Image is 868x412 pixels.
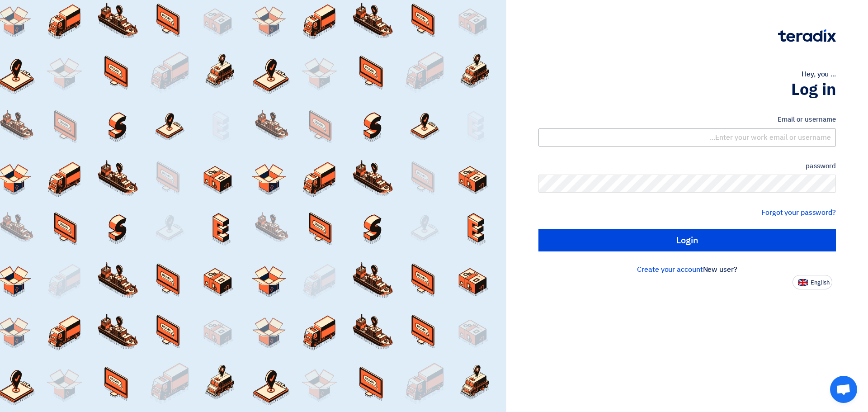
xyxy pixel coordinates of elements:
font: password [806,161,836,171]
a: Forgot your password? [761,207,836,218]
a: Create your account [637,264,703,275]
img: en-US.png [798,279,808,286]
font: Log in [791,77,836,102]
button: English [793,275,832,289]
font: Email or username [778,114,836,124]
input: Login [538,229,836,251]
font: English [811,278,830,287]
font: Hey, you ... [802,69,836,80]
div: Open chat [830,376,857,403]
input: Enter your work email or username... [538,128,836,147]
img: Teradix logo [778,29,836,42]
font: New user? [703,264,737,275]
